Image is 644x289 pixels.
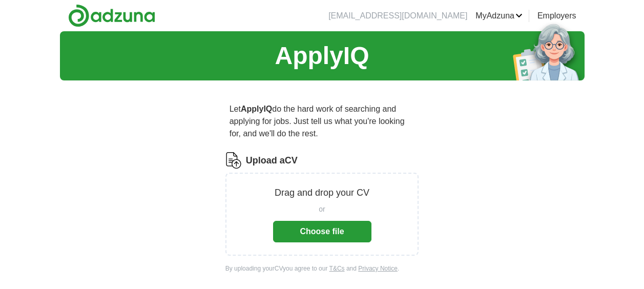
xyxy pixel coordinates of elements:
[358,265,398,272] a: Privacy Notice
[275,37,369,74] h1: ApplyIQ
[68,4,155,27] img: Adzuna logo
[273,221,371,242] button: Choose file
[475,10,523,22] a: MyAdzuna
[537,10,576,22] a: Employers
[246,154,298,168] label: Upload a CV
[328,10,467,22] li: [EMAIL_ADDRESS][DOMAIN_NAME]
[225,99,419,144] p: Let do the hard work of searching and applying for jobs. Just tell us what you're looking for, an...
[275,186,369,200] p: Drag and drop your CV
[329,265,345,272] a: T&Cs
[225,152,242,169] img: CV Icon
[225,264,419,273] div: By uploading your CV you agree to our and .
[241,105,272,113] strong: ApplyIQ
[319,204,325,215] span: or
